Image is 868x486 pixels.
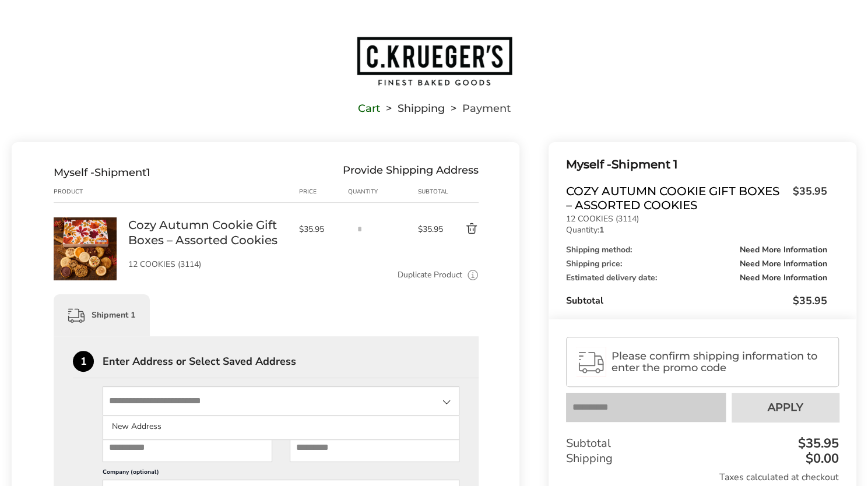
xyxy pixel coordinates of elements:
[54,217,117,228] a: Cozy Autumn Cookie Gift Boxes – Assorted Cookies
[103,416,459,437] li: New Address
[566,471,839,484] div: Taxes calculated at checkout
[740,274,827,282] span: Need More Information
[299,187,348,196] div: Price
[146,166,150,179] span: 1
[73,351,94,372] div: 1
[566,155,827,174] div: Shipment 1
[103,356,479,367] div: Enter Address or Select Saved Address
[566,184,827,212] a: Cozy Autumn Cookie Gift Boxes – Assorted Cookies$35.95
[612,350,828,374] span: Please confirm shipping information to enter the promo code
[566,451,839,466] div: Shipping
[128,217,287,248] a: Cozy Autumn Cookie Gift Boxes – Assorted Cookies
[566,260,827,268] div: Shipping price:
[566,184,787,212] span: Cozy Autumn Cookie Gift Boxes – Assorted Cookies
[462,104,511,112] span: Payment
[299,224,342,235] span: $35.95
[768,402,803,413] span: Apply
[348,217,371,241] input: Quantity input
[566,436,839,451] div: Subtotal
[732,393,839,422] button: Apply
[12,36,856,87] a: Go to home page
[795,437,839,450] div: $35.95
[128,260,287,269] p: 12 COOKIES (3114)
[740,260,827,268] span: Need More Information
[566,215,827,223] p: 12 COOKIES (3114)
[103,386,459,415] input: State
[348,187,418,196] div: Quantity
[54,294,150,336] div: Shipment 1
[566,274,827,282] div: Estimated delivery date:
[599,224,604,235] strong: 1
[380,104,445,112] li: Shipping
[566,157,612,171] span: Myself -
[803,452,839,465] div: $0.00
[54,166,94,179] span: Myself -
[740,246,827,254] span: Need More Information
[343,166,479,179] div: Provide Shipping Address
[418,187,445,196] div: Subtotal
[418,224,445,235] span: $35.95
[54,217,117,280] img: Cozy Autumn Cookie Gift Boxes – Assorted Cookies
[398,269,462,281] a: Duplicate Product
[103,468,459,480] label: Company (optional)
[54,187,128,196] div: Product
[356,36,513,87] img: C.KRUEGER'S
[290,433,459,462] input: Last Name
[787,184,827,209] span: $35.95
[103,433,272,462] input: First Name
[358,104,380,112] a: Cart
[793,294,827,308] span: $35.95
[566,294,827,308] div: Subtotal
[566,226,827,234] p: Quantity:
[566,246,827,254] div: Shipping method:
[54,166,150,179] div: Shipment
[445,222,479,236] button: Delete product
